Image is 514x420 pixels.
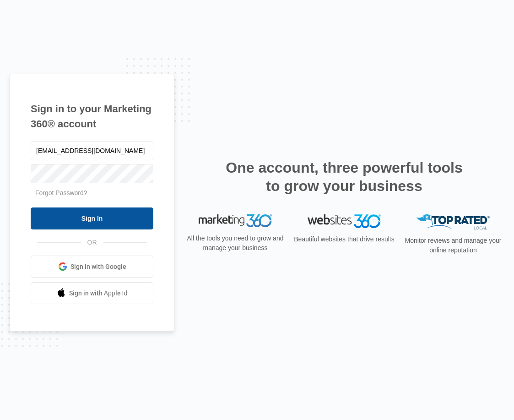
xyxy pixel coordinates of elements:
[223,158,465,195] h2: One account, three powerful tools to grow your business
[417,214,490,229] img: Top Rated Local
[35,189,87,196] a: Forgot Password?
[308,214,381,228] img: Websites 360
[293,235,395,244] p: Beautiful websites that drive results
[69,289,128,298] span: Sign in with Apple Id
[81,238,103,247] span: OR
[31,282,153,304] a: Sign in with Apple Id
[199,214,272,227] img: Marketing 360
[31,207,153,229] input: Sign In
[402,236,504,255] p: Monitor reviews and manage your online reputation
[70,262,126,272] span: Sign in with Google
[184,234,287,253] p: All the tools you need to grow and manage your business
[31,256,153,278] a: Sign in with Google
[31,141,153,160] input: Email
[31,101,153,131] h1: Sign in to your Marketing 360® account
